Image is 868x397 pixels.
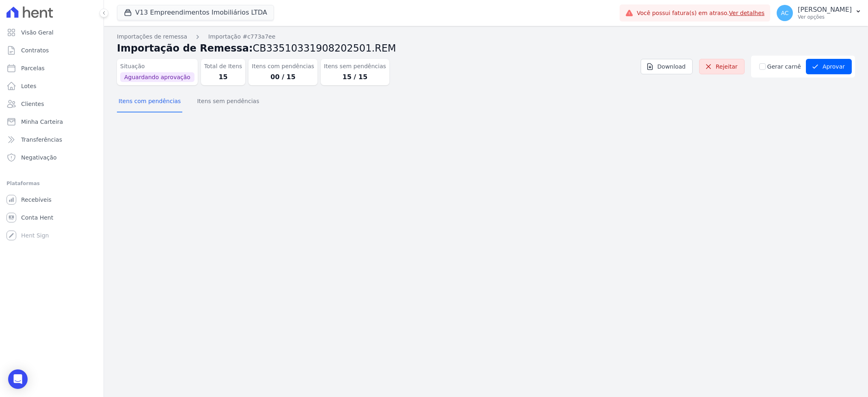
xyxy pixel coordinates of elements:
[117,41,855,56] h2: Importação de Remessa:
[21,118,63,126] span: Minha Carteira
[21,100,44,108] span: Clientes
[806,59,852,74] button: Aprovar
[252,62,314,71] dt: Itens com pendências
[3,60,100,76] a: Parcelas
[117,32,187,41] a: Importações de remessa
[21,153,57,162] span: Negativação
[3,42,100,58] a: Contratos
[324,72,386,82] dd: 15 / 15
[3,24,100,41] a: Visão Geral
[8,369,28,389] div: Open Intercom Messenger
[195,91,261,112] button: Itens sem pendências
[3,78,100,94] a: Lotes
[798,14,852,20] p: Ver opções
[3,96,100,112] a: Clientes
[3,149,100,166] a: Negativação
[208,32,275,41] a: Importação #c773a7ee
[117,5,274,20] button: V13 Empreendimentos Imobiliários LTDA
[21,196,52,204] span: Recebíveis
[729,10,765,16] a: Ver detalhes
[798,6,852,14] p: [PERSON_NAME]
[641,59,693,74] a: Download
[3,209,100,226] a: Conta Hent
[3,114,100,130] a: Minha Carteira
[637,9,764,17] span: Você possui fatura(s) em atraso.
[21,28,54,37] span: Visão Geral
[324,62,386,71] dt: Itens sem pendências
[3,192,100,208] a: Recebíveis
[21,82,37,90] span: Lotes
[3,132,100,148] a: Transferências
[117,91,182,112] button: Itens com pendências
[21,64,45,72] span: Parcelas
[699,59,745,74] a: Rejeitar
[117,32,855,41] nav: Breadcrumb
[6,179,97,188] div: Plataformas
[253,43,396,54] span: CB33510331908202501.REM
[120,62,194,71] dt: Situação
[204,62,242,71] dt: Total de Itens
[120,72,194,82] span: Aguardando aprovação
[21,214,53,222] span: Conta Hent
[204,72,242,82] dd: 15
[252,72,314,82] dd: 00 / 15
[21,46,49,54] span: Contratos
[770,2,868,24] button: AC [PERSON_NAME] Ver opções
[781,10,789,16] span: AC
[21,136,62,144] span: Transferências
[767,63,801,71] label: Gerar carnê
